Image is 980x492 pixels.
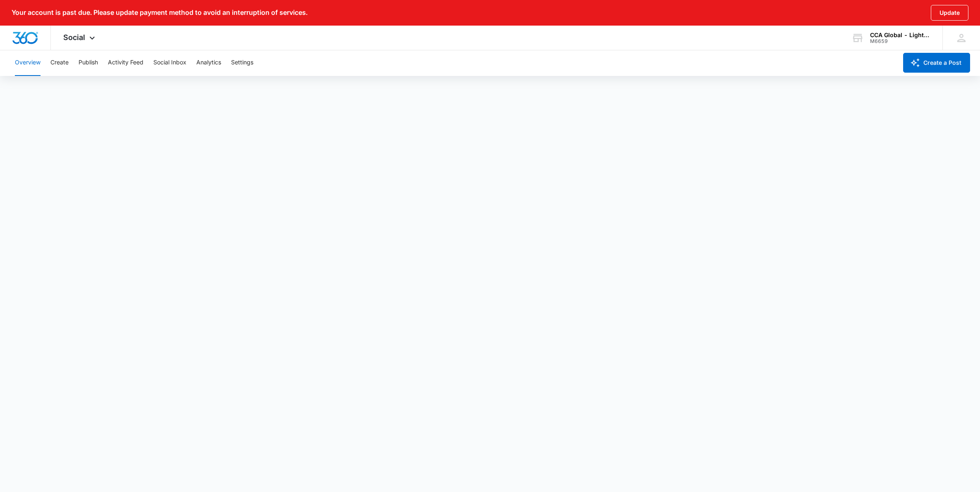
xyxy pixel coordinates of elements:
p: Your account is past due. Please update payment method to avoid an interruption of services. [12,9,308,17]
div: account id [870,38,930,44]
button: Overview [15,50,41,76]
button: Publish [79,50,98,76]
button: Social Inbox [153,50,186,76]
div: Social [51,26,110,50]
button: Create a Post [903,53,970,73]
div: account name [870,32,930,38]
button: Update [931,5,968,21]
button: Activity Feed [108,50,143,76]
button: Settings [231,50,253,76]
button: Analytics [196,50,221,76]
button: Create [50,50,69,76]
span: Social [63,33,85,42]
